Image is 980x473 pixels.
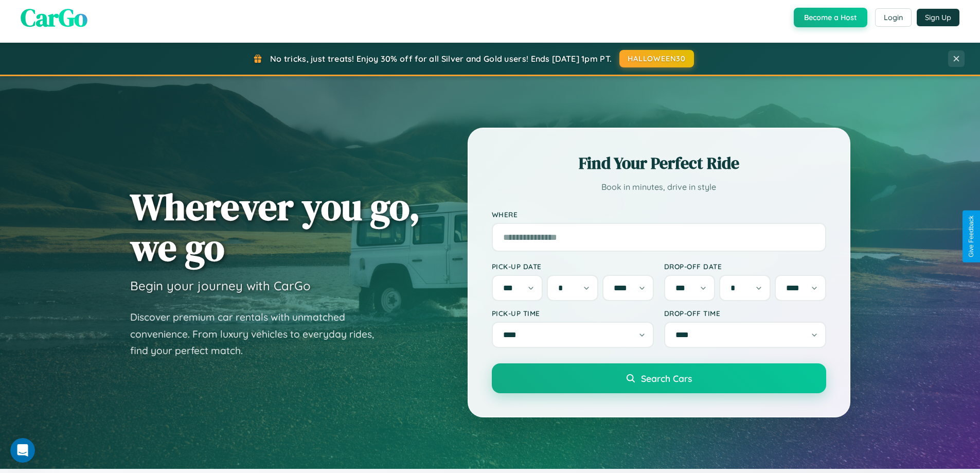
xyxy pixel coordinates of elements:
label: Pick-up Time [492,309,654,318]
button: HALLOWEEN30 [619,50,694,67]
label: Drop-off Date [664,262,826,271]
label: Drop-off Time [664,309,826,318]
span: CarGo [21,1,87,34]
h1: Wherever you go, we go [130,186,420,268]
div: Give Feedback [968,216,975,257]
p: Discover premium car rentals with unmatched convenience. From luxury vehicles to everyday rides, ... [130,309,387,359]
button: Become a Host [794,8,867,27]
h2: Find Your Perfect Ride [492,152,826,174]
label: Where [492,210,826,219]
button: Search Cars [492,363,826,393]
h3: Begin your journey with CarGo [130,278,311,293]
button: Login [875,8,912,27]
span: No tricks, just treats! Enjoy 30% off for all Silver and Gold users! Ends [DATE] 1pm PT. [270,54,612,64]
iframe: Intercom live chat [10,438,35,463]
span: Search Cars [641,373,692,384]
label: Pick-up Date [492,262,654,271]
button: Sign Up [917,9,959,26]
p: Book in minutes, drive in style [492,180,826,195]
